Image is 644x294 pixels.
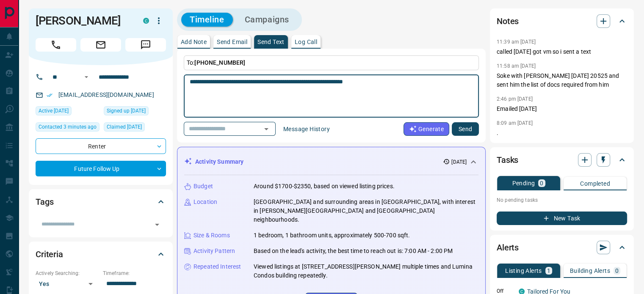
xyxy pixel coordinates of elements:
[254,198,478,224] p: [GEOGRAPHIC_DATA] and surrounding areas in [GEOGRAPHIC_DATA], with interest in [PERSON_NAME][GEOG...
[254,262,478,280] p: Viewed listings at [STREET_ADDRESS][PERSON_NAME] multiple times and Lumina Condos building repeat...
[193,231,230,240] p: Size & Rooms
[497,150,627,170] div: Tasks
[497,71,627,89] p: Soke with [PERSON_NAME] [DATE] 20525 and sent him the list of docs required from him
[81,72,91,82] button: Open
[36,138,166,154] div: Renter
[497,96,533,102] p: 2:46 pm [DATE]
[36,247,63,261] h2: Criteria
[505,268,542,274] p: Listing Alerts
[497,153,518,167] h2: Tasks
[36,38,76,52] span: Call
[103,269,166,277] p: Timeframe:
[257,39,285,45] p: Send Text
[193,182,213,191] p: Budget
[497,241,519,254] h2: Alerts
[36,195,53,209] h2: Tags
[217,39,247,45] p: Send Email
[39,123,97,131] span: Contacted 3 minutes ago
[39,107,69,115] span: Active [DATE]
[404,122,449,136] button: Generate
[181,39,207,45] p: Add Note
[497,120,533,126] p: 8:09 am [DATE]
[58,91,154,98] a: [EMAIL_ADDRESS][DOMAIN_NAME]
[184,154,478,170] div: Activity Summary[DATE]
[36,192,166,212] div: Tags
[125,38,166,52] span: Message
[295,39,317,45] p: Log Call
[512,180,535,186] p: Pending
[36,161,166,176] div: Future Follow Up
[254,231,410,240] p: 1 bedroom, 1 bathroom units, approximately 500-700 sqft.
[540,180,543,186] p: 0
[184,55,479,70] p: To:
[497,212,627,225] button: New Task
[497,237,627,258] div: Alerts
[497,104,627,113] p: Emailed [DATE]
[193,262,241,271] p: Repeated Interest
[254,182,395,191] p: Around $1700-$2350, based on viewed listing prices.
[278,122,335,136] button: Message History
[497,11,627,31] div: Notes
[497,39,536,45] p: 11:39 am [DATE]
[547,268,550,274] p: 1
[36,277,99,291] div: Yes
[452,122,479,136] button: Send
[570,268,610,274] p: Building Alerts
[497,47,627,56] p: called [DATE] got vm so i sent a text
[260,123,272,135] button: Open
[151,219,163,231] button: Open
[107,123,142,131] span: Claimed [DATE]
[497,63,536,69] p: 11:58 am [DATE]
[36,122,100,134] div: Mon Sep 15 2025
[254,247,453,256] p: Based on the lead's activity, the best time to reach out is: 7:00 AM - 2:00 PM
[47,92,53,98] svg: Email Verified
[107,107,146,115] span: Signed up [DATE]
[580,181,610,187] p: Completed
[181,13,233,27] button: Timeline
[497,129,627,137] p: .
[497,14,519,28] h2: Notes
[36,269,99,277] p: Actively Searching:
[193,198,217,206] p: Location
[36,14,130,27] h1: [PERSON_NAME]
[80,38,121,52] span: Email
[497,194,627,206] p: No pending tasks
[104,106,166,118] div: Sun Aug 24 2025
[36,106,100,118] div: Tue Aug 26 2025
[143,18,149,24] div: condos.ca
[451,158,467,166] p: [DATE]
[104,122,166,134] div: Sun Aug 24 2025
[615,268,619,274] p: 0
[236,13,298,27] button: Campaigns
[193,247,235,256] p: Activity Pattern
[194,59,245,66] span: [PHONE_NUMBER]
[195,157,243,166] p: Activity Summary
[36,244,166,264] div: Criteria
